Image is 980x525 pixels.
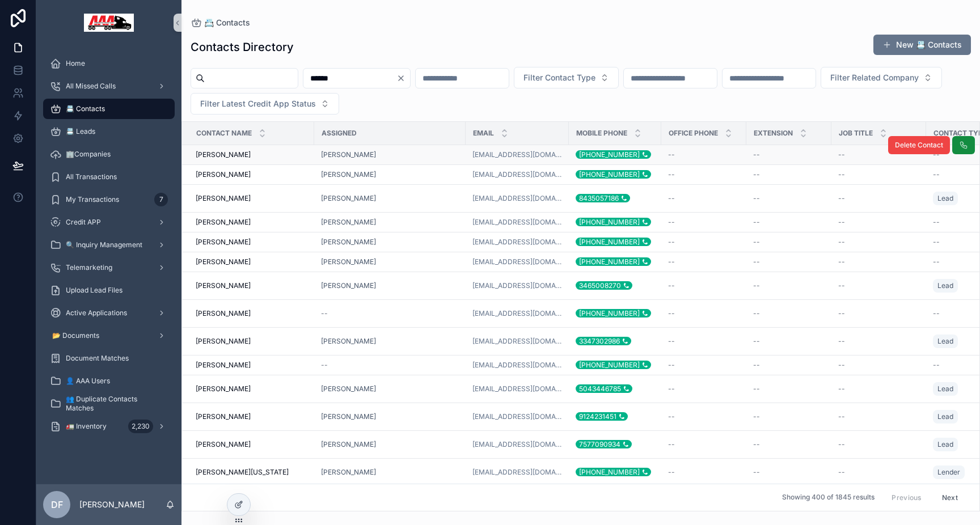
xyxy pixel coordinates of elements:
span: 📂 Documents [52,331,99,340]
a: [EMAIL_ADDRESS][DOMAIN_NAME] [472,238,562,247]
span: [PERSON_NAME] [196,309,251,318]
a: -- [753,281,825,290]
a: [PERSON_NAME] [321,170,459,179]
span: -- [838,309,845,318]
span: [PERSON_NAME] [196,337,251,346]
span: -- [838,218,845,227]
a: [EMAIL_ADDRESS][DOMAIN_NAME] [472,170,562,179]
a: -- [668,281,740,290]
span: [PERSON_NAME] [321,440,376,449]
span: -- [753,412,760,421]
span: [PERSON_NAME] [196,412,251,421]
a: -- [753,238,825,247]
a: [PERSON_NAME] [196,238,307,247]
a: [PERSON_NAME] [196,309,307,318]
a: Document Matches [43,348,175,369]
a: Lead [933,335,958,348]
a: -- [753,337,825,346]
a: [PERSON_NAME] [196,384,307,393]
a: -- [668,361,740,370]
a: -- [838,468,919,477]
span: [PERSON_NAME] [321,412,376,421]
a: [PERSON_NAME] [196,412,307,421]
span: -- [838,170,845,179]
a: [EMAIL_ADDRESS][DOMAIN_NAME] [472,337,562,346]
a: -- [668,468,740,477]
a: [EMAIL_ADDRESS][DOMAIN_NAME] [472,361,562,370]
span: -- [668,468,675,477]
img: App logo [84,14,134,32]
a: [PERSON_NAME] [196,337,307,346]
span: [PERSON_NAME][US_STATE] [196,468,289,477]
a: 7577090934 [576,440,654,449]
a: [PERSON_NAME] [196,281,307,290]
span: -- [753,218,760,227]
span: -- [838,361,845,370]
span: -- [838,281,845,290]
a: Telemarketing [43,257,175,278]
a: [PERSON_NAME] [321,281,376,290]
a: [EMAIL_ADDRESS][DOMAIN_NAME] [472,384,562,393]
a: [EMAIL_ADDRESS][DOMAIN_NAME] [472,309,562,318]
a: [EMAIL_ADDRESS][DOMAIN_NAME] [472,468,562,477]
button: Clear [396,74,410,83]
span: 🔍 Inquiry Management [66,240,142,249]
a: -- [321,361,459,370]
span: Lead [937,412,953,421]
span: Lead [937,440,953,449]
span: Mobile Phone [576,129,627,138]
a: -- [668,238,740,247]
span: -- [838,337,845,346]
a: All Missed Calls [43,76,175,96]
span: [PERSON_NAME] [196,150,251,159]
a: Credit APP [43,212,175,232]
a: -- [838,412,919,421]
a: -- [753,257,825,266]
a: -- [753,150,825,159]
a: -- [668,218,740,227]
span: -- [838,384,845,393]
div: 9124231451 [576,412,628,421]
span: Filter Contact Type [523,72,595,83]
span: -- [668,218,675,227]
span: -- [933,257,940,266]
a: -- [838,440,919,449]
div: 8435057186 [576,194,630,202]
div: [PHONE_NUMBER] [576,309,651,317]
span: [PERSON_NAME] [321,257,376,266]
span: -- [668,440,675,449]
span: [PERSON_NAME] [321,150,376,159]
span: My Transactions [66,195,119,204]
span: 🚛 Inventory [66,422,107,431]
a: [EMAIL_ADDRESS][DOMAIN_NAME] [472,412,562,421]
span: [PERSON_NAME] [196,170,251,179]
span: -- [933,218,940,227]
div: [PHONE_NUMBER] [576,257,651,266]
a: [PERSON_NAME] [321,194,459,203]
a: [PERSON_NAME] [321,468,376,477]
a: -- [668,257,740,266]
a: 🔍 Inquiry Management [43,235,175,255]
a: -- [753,412,825,421]
a: All Transactions [43,167,175,187]
a: [EMAIL_ADDRESS][DOMAIN_NAME] [472,194,562,203]
a: [PERSON_NAME] [321,218,376,227]
span: 📇 Contacts [66,104,105,113]
a: [EMAIL_ADDRESS][DOMAIN_NAME] [472,440,562,449]
span: -- [933,361,940,370]
a: 3347302986 [576,337,654,346]
span: -- [838,440,845,449]
span: Active Applications [66,308,127,317]
a: [PHONE_NUMBER] [576,170,654,179]
span: -- [753,337,760,346]
span: -- [838,257,845,266]
a: 3465008270 [576,281,654,290]
span: -- [668,281,675,290]
span: [PERSON_NAME] [321,194,376,203]
span: Assigned [322,129,357,138]
a: -- [668,309,740,318]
